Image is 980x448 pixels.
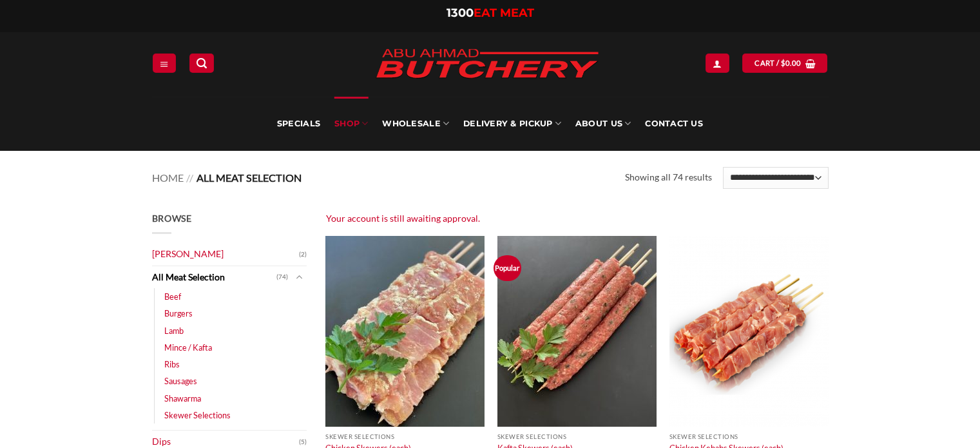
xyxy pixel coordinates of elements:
p: Skewer Selections [325,433,485,440]
a: About Us [575,97,631,151]
span: (2) [299,245,307,264]
a: All Meat Selection [152,266,276,289]
a: 1300EAT MEAT [447,6,534,20]
a: Home [152,171,184,184]
a: Contact Us [645,97,703,151]
img: Kafta Skewers [497,236,657,427]
a: [PERSON_NAME] [152,243,299,266]
a: Burgers [164,305,193,322]
span: EAT MEAT [474,6,534,20]
img: Abu Ahmad Butchery [365,40,610,89]
a: Ribs [164,356,180,373]
a: Skewer Selections [164,407,231,424]
p: Showing all 74 results [625,170,712,185]
span: Browse [152,213,192,224]
a: SHOP [334,97,368,151]
a: Lamb [164,322,184,339]
span: $ [781,57,785,69]
a: Delivery & Pickup [463,97,561,151]
a: Shawarma [164,390,201,407]
a: Search [189,54,214,72]
a: Beef [164,288,181,305]
span: 1300 [447,6,474,20]
span: (74) [276,268,288,287]
img: Chicken Skewers [325,236,485,427]
bdi: 0.00 [781,59,802,67]
a: Wholesale [382,97,449,151]
a: Login [706,54,729,72]
select: Shop order [723,167,828,189]
a: Sausages [164,373,197,389]
span: Cart / [754,57,801,69]
a: Specials [277,97,320,151]
button: Toggle [291,270,307,284]
a: Menu [153,54,176,72]
p: Skewer Selections [497,433,657,440]
div: Your account is still awaiting approval. [326,211,829,226]
span: // [186,171,193,184]
a: Mince / Kafta [164,339,212,356]
p: Skewer Selections [669,433,829,440]
a: View cart [742,54,827,72]
span: All Meat Selection [197,171,302,184]
img: Chicken Kebabs Skewers [669,236,829,427]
